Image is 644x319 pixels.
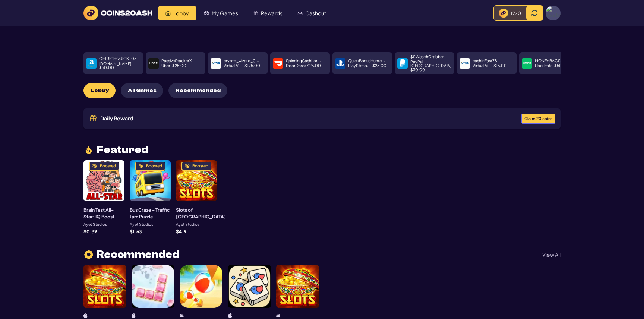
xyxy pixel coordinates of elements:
span: Recommended [176,88,221,94]
div: Boosted [100,164,116,168]
img: Gift icon [89,114,98,123]
h3: Bus Craze - Traffic Jam Puzzle [130,206,171,220]
img: payment icon [212,59,220,67]
img: avatar [546,6,561,20]
span: Featured [97,145,148,155]
p: GETRICHQUICK_08 [99,57,137,61]
img: payment icon [87,59,95,67]
h3: Brain Test All-Star: IQ Boost [83,206,124,220]
span: Rewards [261,10,282,16]
p: PayPal [GEOGRAPHIC_DATA] : $ 30.00 [410,60,452,72]
img: payment icon [336,59,344,67]
p: MONEYBAGS_333 [535,59,569,63]
p: Virtual Vi... : $ 175.00 [224,64,260,68]
p: PassiveStackerX [161,59,192,63]
span: Lobby [91,88,109,94]
img: Cashout [297,10,303,16]
span: All Games [128,88,157,94]
img: ios [83,313,88,318]
p: crypto_wizard_0... [224,59,259,63]
img: Rewards [253,10,258,16]
p: Ayet Studios [176,222,199,227]
span: My Games [212,10,238,16]
img: Lobby [165,10,171,16]
span: Lobby [173,10,189,16]
img: logo text [83,6,152,20]
img: android [276,313,280,318]
p: View All [542,252,561,257]
img: payment icon [523,59,531,67]
p: [DOMAIN_NAME] : $ 50.00 [99,62,141,70]
a: Rewards [246,6,290,20]
p: SpinningCashLor... [286,59,321,63]
img: android [180,313,184,318]
div: Boosted [192,164,208,168]
span: Daily Reward [100,116,133,121]
p: cashInFast78 [473,59,497,63]
img: ios [228,313,232,318]
p: $ 1.63 [130,229,142,234]
span: 1270 [511,10,521,16]
a: Cashout [290,6,334,20]
img: fire [83,145,94,155]
button: Claim 20 coins [521,114,555,124]
p: Uber : $ 25.00 [161,64,186,68]
p: DoorDash : $ 25.00 [286,64,321,68]
p: $ 0.39 [83,229,97,234]
img: Boosted [92,164,97,169]
img: Coins [499,9,508,18]
a: Lobby [158,6,196,20]
h3: Slots of [GEOGRAPHIC_DATA] [176,206,226,220]
img: ios [132,313,136,318]
p: $$WealthGrabber... [410,55,448,59]
p: Ayet Studios [83,222,107,227]
span: Recommended [97,249,179,260]
img: Boosted [138,164,143,169]
p: Uber Eats : $ 50.00 [535,64,569,68]
button: Recommended [168,83,227,98]
p: QuickBonusHunte... [348,59,385,63]
p: Virtual Vi... : $ 15.00 [473,64,507,68]
p: Ayet Studios [130,222,153,227]
img: My Games [204,10,209,16]
span: Cashout [305,10,326,16]
img: payment icon [398,59,407,67]
button: All Games [121,83,163,98]
a: My Games [196,6,246,20]
img: payment icon [461,59,469,67]
div: Boosted [146,164,162,168]
img: Boosted [184,164,190,169]
img: payment icon [274,59,282,67]
img: heart [83,249,94,260]
img: payment icon [149,59,158,67]
p: PlayStatio... : $ 25.00 [348,64,386,68]
span: Claim 20 coins [524,117,552,121]
p: $ 4.9 [176,229,186,234]
button: Lobby [83,83,116,98]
